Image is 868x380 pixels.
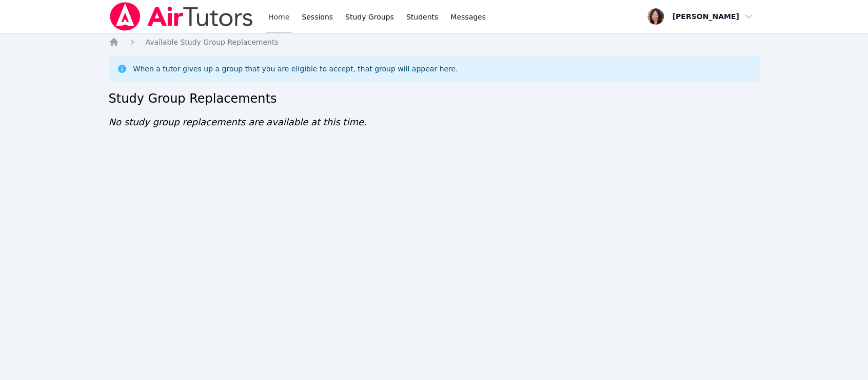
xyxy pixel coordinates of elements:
[109,37,760,47] nav: Breadcrumb
[133,64,458,74] div: When a tutor gives up a group that you are eligible to accept, that group will appear here.
[146,38,279,46] span: Available Study Group Replacements
[109,2,254,31] img: Air Tutors
[109,117,367,127] span: No study group replacements are available at this time.
[109,90,760,107] h2: Study Group Replacements
[146,37,279,47] a: Available Study Group Replacements
[450,12,486,22] span: Messages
